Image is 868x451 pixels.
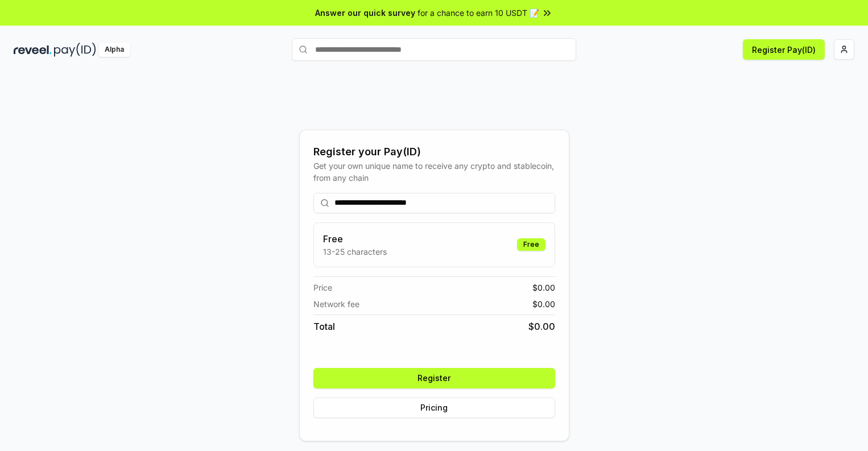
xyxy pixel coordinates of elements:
[313,282,332,293] span: Price
[517,238,545,251] div: Free
[418,7,539,19] span: for a chance to earn 10 USDT 📝
[98,43,130,57] div: Alpha
[532,298,555,310] span: $ 0.00
[528,320,555,333] span: $ 0.00
[54,43,96,57] img: pay_id
[313,160,555,184] div: Get your own unique name to receive any crypto and stablecoin, from any chain
[313,320,335,333] span: Total
[313,144,555,160] div: Register your Pay(ID)
[14,43,52,57] img: reveel_dark
[313,368,555,388] button: Register
[313,398,555,418] button: Pricing
[323,246,387,258] p: 13-25 characters
[315,7,415,19] span: Answer our quick survey
[532,282,555,293] span: $ 0.00
[313,298,359,310] span: Network fee
[743,39,825,60] button: Register Pay(ID)
[323,232,387,246] h3: Free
